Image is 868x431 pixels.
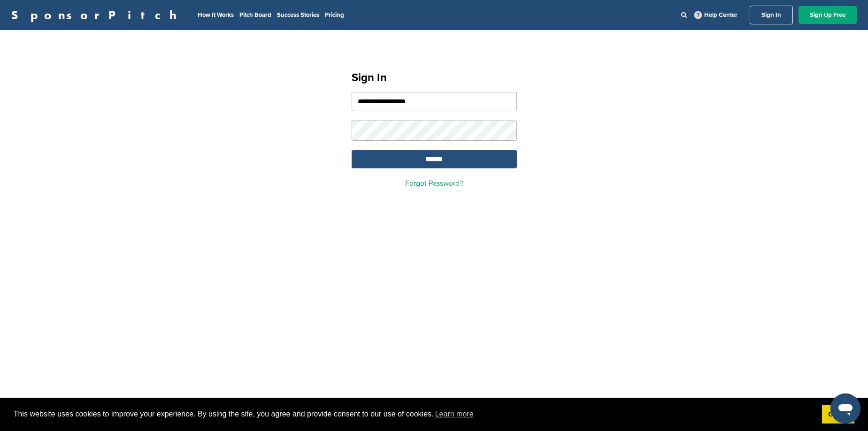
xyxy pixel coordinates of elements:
[799,6,857,24] a: Sign Up Free
[277,11,319,19] a: Success Stories
[405,179,463,188] a: Forgot Password?
[239,11,271,19] a: Pitch Board
[11,9,183,21] a: SponsorPitch
[434,407,475,421] a: learn more about cookies
[692,9,739,21] a: Help Center
[352,69,517,86] h1: Sign In
[14,407,814,421] span: This website uses cookies to improve your experience. By using the site, you agree and provide co...
[822,405,854,424] a: dismiss cookie message
[830,393,860,423] iframe: Button to launch messaging window
[750,6,793,24] a: Sign In
[198,11,234,19] a: How It Works
[325,11,344,19] a: Pricing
